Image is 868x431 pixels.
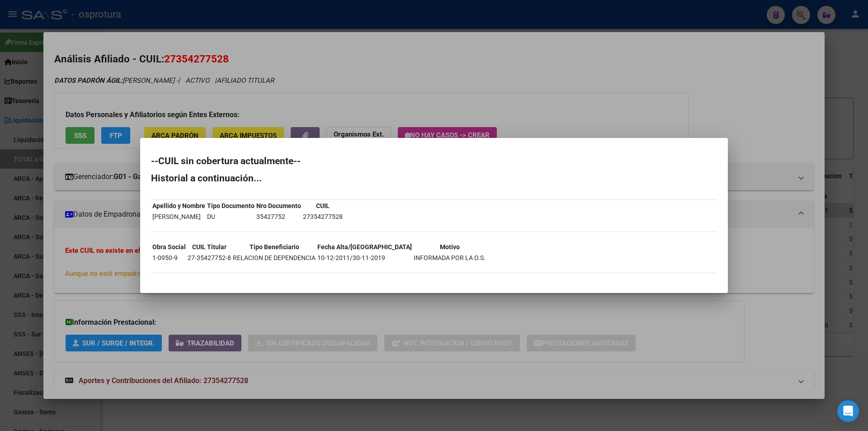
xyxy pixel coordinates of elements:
[207,201,255,211] th: Tipo Documento
[152,212,206,222] td: [PERSON_NAME]
[187,253,231,263] td: 27-35427752-8
[232,242,316,252] th: Tipo Beneficiario
[317,253,412,263] td: 10-12-2011/30-11-2019
[317,242,412,252] th: Fecha Alta/[GEOGRAPHIC_DATA]
[232,253,316,263] td: RELACION DE DEPENDENCIA
[413,253,486,263] td: INFORMADA POR LA O.S.
[302,201,343,211] th: CUIL
[837,400,859,422] div: Open Intercom Messenger
[413,242,486,252] th: Motivo
[151,156,717,166] h2: --CUIL sin cobertura actualmente--
[207,212,255,222] td: DU
[256,201,302,211] th: Nro Documento
[302,212,343,222] td: 27354277528
[151,174,717,183] h2: Historial a continuación...
[152,201,206,211] th: Apellido y Nombre
[256,212,302,222] td: 35427752
[152,253,186,263] td: 1-0950-9
[152,242,186,252] th: Obra Social
[187,242,231,252] th: CUIL Titular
